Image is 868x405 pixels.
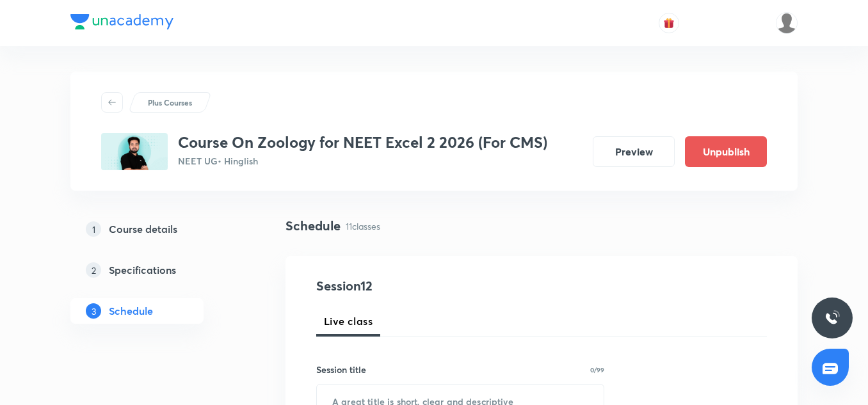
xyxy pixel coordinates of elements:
[590,367,604,373] p: 0/99
[316,276,550,296] h4: Session 12
[70,257,245,283] a: 2Specifications
[685,136,767,167] button: Unpublish
[659,13,679,33] button: avatar
[70,14,173,33] a: Company Logo
[109,262,176,278] h5: Specifications
[663,17,675,29] img: avatar
[324,314,373,329] span: Live class
[148,97,192,108] p: Plus Courses
[285,216,341,235] h4: Schedule
[86,262,101,278] p: 2
[316,363,366,376] h6: Session title
[824,310,840,326] img: ttu
[70,216,245,242] a: 1Course details
[178,154,547,168] p: NEET UG • Hinglish
[346,219,380,233] p: 11 classes
[109,221,177,237] h5: Course details
[86,303,101,319] p: 3
[178,133,547,152] h3: Course On Zoology for NEET Excel 2 2026 (For CMS)
[86,221,101,237] p: 1
[101,133,168,170] img: AE37CC23-D6FA-4E7F-9BA1-7688285FE794_plus.png
[70,14,173,29] img: Company Logo
[109,303,153,319] h5: Schedule
[776,12,798,34] img: Arpit Srivastava
[593,136,675,167] button: Preview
